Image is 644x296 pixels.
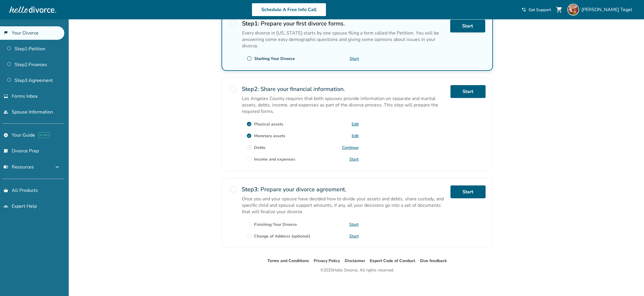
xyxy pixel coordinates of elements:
span: radio_button_unchecked [246,222,252,227]
span: clock_loader_40 [246,145,252,150]
div: Income and expenses [254,156,295,162]
span: explore [4,133,8,137]
span: shopping_basket [4,188,8,193]
span: Resources [4,164,34,170]
span: groups [4,204,8,209]
span: flag_2 [4,31,8,35]
a: Edit [352,133,359,139]
span: [PERSON_NAME] Tegel [581,6,635,13]
h2: Prepare your first divorce forms. [242,20,446,27]
a: phone_in_talkGet Support [522,7,551,13]
strong: Step 1 : [242,20,259,27]
div: © 2025 Hello Divorce. All rights reserved. [320,267,394,274]
li: Disclaimer [345,257,365,264]
a: Start [349,222,359,227]
img: ben tegel [567,4,579,16]
span: Get Support [529,7,551,13]
div: Debts [254,145,265,150]
span: check_circle [246,133,252,138]
p: Los Angeles County requires that both spouses provide information on separate and marital assets,... [242,95,446,115]
li: Give feedback [420,257,447,264]
span: expand_more [54,164,61,171]
span: inbox [4,94,8,99]
span: shopping_cart [556,6,563,13]
strong: Step 2 : [242,85,259,93]
h2: Share your financial information. [242,85,446,93]
span: people [4,110,8,114]
a: Start [350,56,359,61]
span: radio_button_unchecked [229,85,237,93]
div: Monetary assets [254,133,285,139]
span: radio_button_unchecked [247,56,252,61]
span: radio_button_unchecked [229,185,237,194]
div: Finishing Your Divorce [254,222,297,227]
span: AI beta [39,132,50,138]
span: check_circle [246,121,252,127]
div: Physical assets [254,121,283,127]
span: Forms Inbox [12,93,38,99]
p: Once you and your spouse have decided how to divide your assets and debts, share custody, and spe... [242,196,446,215]
a: Privacy Policy [314,258,340,264]
a: Terms and Conditions [267,258,309,264]
p: Every divorce in [US_STATE] starts by one spouse filing a form called the Petition. You will be a... [242,30,446,49]
span: phone_in_talk [522,7,526,12]
span: radio_button_unchecked [246,233,252,239]
a: Start [450,20,485,32]
a: Schedule A Free Info Call [252,3,326,16]
a: Expert Code of Conduct [370,258,415,264]
a: Edit [352,121,359,127]
a: Start [349,156,359,162]
h2: Prepare your divorce agreement. [242,185,446,193]
span: menu_book [4,165,8,169]
div: Change of Address (optional) [254,233,310,239]
span: radio_button_unchecked [229,20,237,28]
a: Start [450,185,486,198]
a: Start [450,85,486,98]
iframe: Chat Widget [615,268,644,296]
span: radio_button_unchecked [246,156,252,162]
a: Start [349,233,359,239]
strong: Step 3 : [242,185,259,193]
div: Starting Your Divorce [254,56,295,61]
span: list_alt_check [4,149,8,153]
a: Continue [342,145,359,150]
